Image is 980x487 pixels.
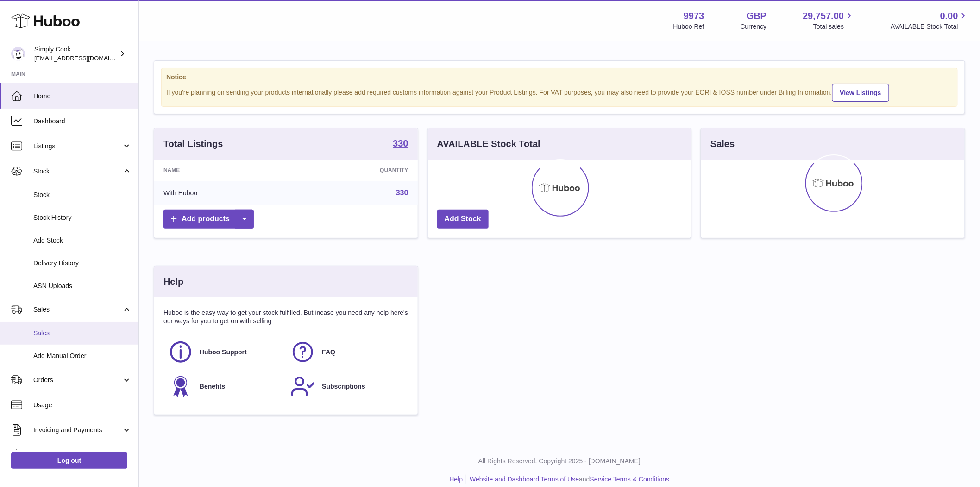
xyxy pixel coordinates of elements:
strong: GBP [747,10,766,22]
span: Home [33,92,132,101]
img: internalAdmin-9973@internal.huboo.com [11,47,25,61]
span: AVAILABLE Stock Total [891,22,969,31]
a: Website and Dashboard Terms of Use [470,475,579,483]
h3: AVAILABLE Stock Total [437,138,540,150]
a: Add Stock [437,210,489,229]
span: Sales [33,305,122,314]
div: Huboo Ref [673,22,704,31]
strong: Notice [166,73,953,82]
span: Listings [33,142,122,151]
a: 330 [396,189,408,197]
a: FAQ [290,340,403,365]
strong: 9973 [684,10,704,22]
div: Currency [741,22,767,31]
a: Service Terms & Conditions [590,475,670,483]
a: Help [450,475,463,483]
h3: Sales [710,138,735,150]
span: ASN Uploads [33,282,132,290]
span: Stock [33,191,132,199]
p: Huboo is the easy way to get your stock fulfilled. But incase you need any help here's our ways f... [163,308,408,326]
span: Usage [33,401,132,410]
div: If you're planning on sending your products internationally please add required customs informati... [166,83,953,102]
span: Sales [33,329,132,338]
span: FAQ [322,348,335,357]
p: All Rights Reserved. Copyright 2025 - [DOMAIN_NAME] [146,457,973,466]
span: Total sales [813,22,854,31]
span: Huboo Support [200,348,247,357]
a: 330 [393,139,408,150]
span: Stock History [33,213,132,222]
a: Huboo Support [168,340,281,365]
span: Delivery History [33,259,132,268]
span: 29,757.00 [803,10,844,22]
span: [EMAIL_ADDRESS][DOMAIN_NAME] [34,54,136,62]
span: Add Manual Order [33,352,132,360]
span: Subscriptions [322,382,365,391]
th: Name [154,160,293,181]
a: 29,757.00 Total sales [803,10,854,31]
span: Benefits [200,382,225,391]
a: Log out [11,452,127,469]
span: 0.00 [940,10,958,22]
h3: Help [163,276,183,288]
li: and [466,475,669,484]
a: Add products [163,210,254,229]
strong: 330 [393,139,408,148]
span: Invoicing and Payments [33,426,122,435]
div: Simply Cook [34,45,118,63]
a: Subscriptions [290,374,403,399]
a: 0.00 AVAILABLE Stock Total [891,10,969,31]
span: Add Stock [33,236,132,245]
td: With Huboo [154,181,293,205]
h3: Total Listings [163,138,223,150]
th: Quantity [293,160,418,181]
span: Stock [33,167,122,176]
a: Benefits [168,374,281,399]
a: View Listings [832,84,889,102]
span: Dashboard [33,117,132,126]
span: Orders [33,376,122,384]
